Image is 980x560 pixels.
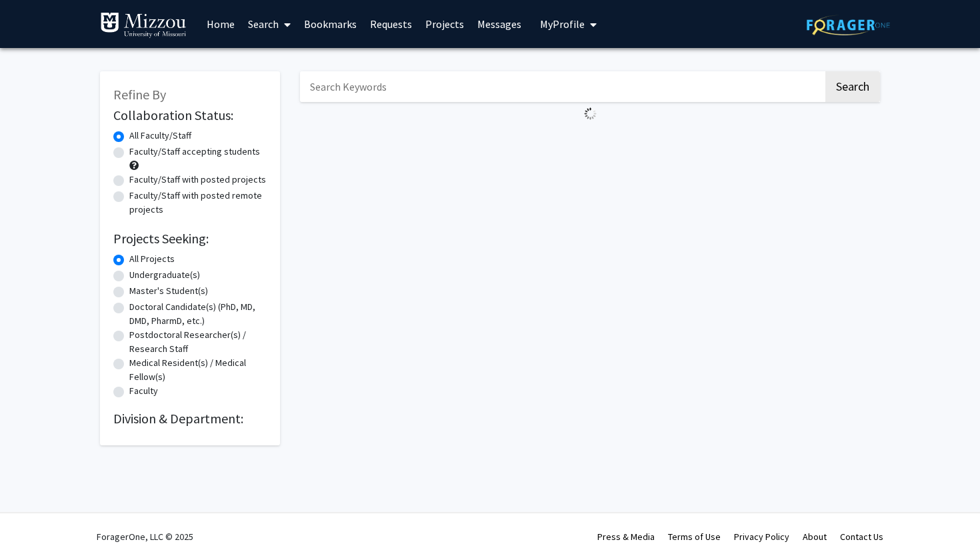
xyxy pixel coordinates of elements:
nav: Page navigation [300,125,880,156]
span: My Profile [540,17,585,31]
label: Faculty [129,384,158,398]
label: All Projects [129,252,175,266]
label: Medical Resident(s) / Medical Fellow(s) [129,356,267,384]
label: Undergraduate(s) [129,268,200,282]
label: Master's Student(s) [129,284,208,298]
label: Faculty/Staff with posted remote projects [129,189,267,217]
h2: Collaboration Status: [113,107,267,123]
label: Postdoctoral Researcher(s) / Research Staff [129,328,267,356]
a: Search [241,1,297,47]
h2: Division & Department: [113,411,267,427]
label: Doctoral Candidate(s) (PhD, MD, DMD, PharmD, etc.) [129,300,267,328]
span: Refine By [113,86,166,103]
img: Loading [579,102,602,125]
button: Search [825,71,880,102]
a: Terms of Use [668,531,721,543]
a: Projects [419,1,471,47]
img: University of Missouri Logo [100,12,187,39]
input: Search Keywords [300,71,823,102]
a: Contact Us [840,531,883,543]
label: Faculty/Staff accepting students [129,145,260,159]
h2: Projects Seeking: [113,231,267,247]
img: ForagerOne Logo [807,15,890,35]
a: Press & Media [597,531,655,543]
label: All Faculty/Staff [129,129,191,143]
a: About [803,531,827,543]
a: Requests [363,1,419,47]
a: Privacy Policy [734,531,789,543]
label: Faculty/Staff with posted projects [129,173,266,187]
a: Messages [471,1,528,47]
a: Bookmarks [297,1,363,47]
div: ForagerOne, LLC © 2025 [97,513,193,560]
a: Home [200,1,241,47]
